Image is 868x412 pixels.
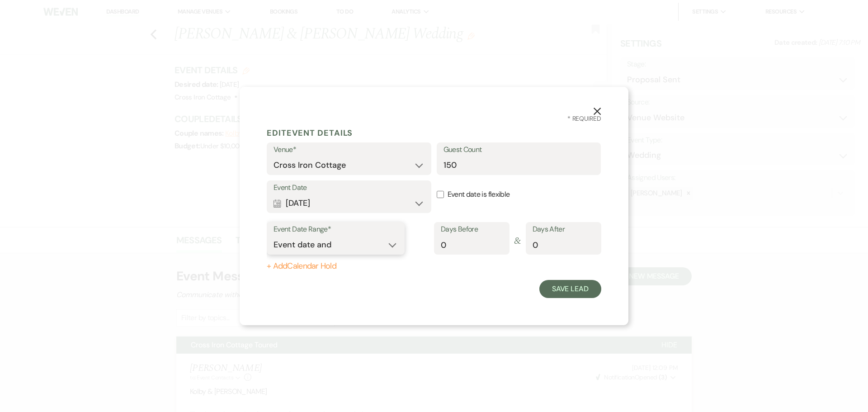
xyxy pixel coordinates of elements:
h3: * Required [267,114,601,123]
label: Event Date Range* [274,223,398,236]
label: Venue* [274,143,425,156]
button: Save Lead [539,280,601,298]
label: Days Before [441,223,503,236]
button: + AddCalendar Hold [267,262,427,271]
input: Event date is flexible [437,191,444,198]
label: Event date is flexible [437,180,601,209]
label: Event Date [274,181,425,194]
span: & [514,227,521,256]
label: Days After [533,223,594,236]
button: [DATE] [274,194,425,212]
label: Guest Count [443,143,594,156]
h5: Edit Event Details [267,126,601,140]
